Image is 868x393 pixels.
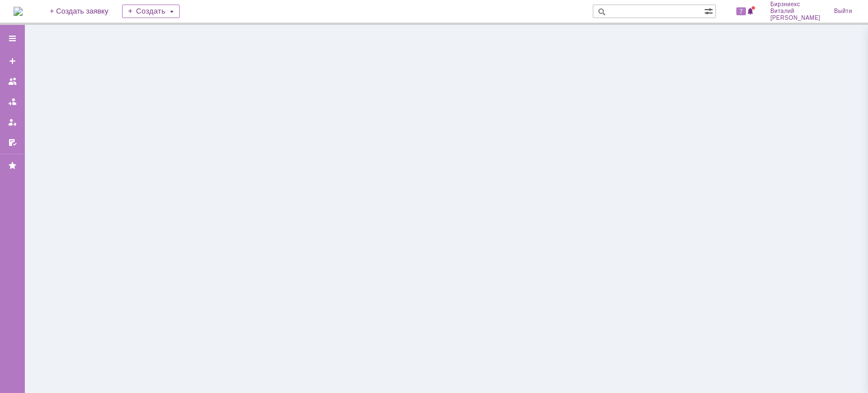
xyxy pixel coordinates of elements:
a: Мои согласования [3,133,21,152]
img: logo [14,7,23,16]
span: Расширенный поиск [704,5,715,16]
span: Виталий [770,8,821,15]
a: Заявки в моей ответственности [3,93,21,111]
a: Перейти на домашнюю страницу [14,7,23,16]
span: Бирзниекс [770,1,821,8]
div: Создать [122,5,180,18]
a: Мои заявки [3,113,21,131]
a: Создать заявку [3,52,21,70]
a: Заявки на командах [3,72,21,90]
span: 7 [736,7,747,15]
span: [PERSON_NAME] [770,15,821,21]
